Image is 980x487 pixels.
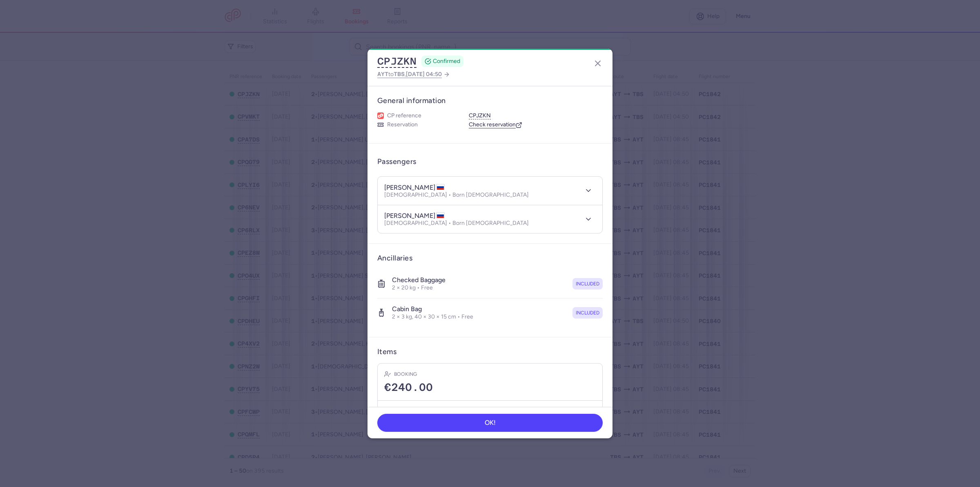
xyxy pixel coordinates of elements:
[377,69,450,79] a: AYTtoTBS,[DATE] 04:50
[392,305,473,313] h4: Cabin bag
[377,157,416,166] h3: Passengers
[378,364,602,401] div: Booking€240.00
[576,309,599,317] span: included
[384,212,445,220] h4: [PERSON_NAME]
[469,112,491,119] button: CPJZKN
[377,414,603,432] button: OK!
[406,71,442,78] span: [DATE] 04:50
[576,280,599,288] span: included
[377,254,603,263] h3: Ancillaries
[387,112,421,119] span: CP reference
[392,276,445,284] h4: Checked baggage
[394,71,405,77] span: TBS
[392,284,445,292] p: 2 × 20 kg • Free
[384,184,445,192] h4: [PERSON_NAME]
[433,57,460,65] span: CONFIRMED
[469,121,522,128] a: Check reservation
[384,406,418,416] h5: Booking date
[485,419,496,426] span: OK!
[377,96,603,105] h3: General information
[377,112,384,119] figure: 1L airline logo
[384,220,529,227] p: [DEMOGRAPHIC_DATA] • Born [DEMOGRAPHIC_DATA]
[377,347,396,357] h3: Items
[384,192,529,198] p: [DEMOGRAPHIC_DATA] • Born [DEMOGRAPHIC_DATA]
[377,69,442,79] span: to ,
[392,313,473,321] p: 2 × 3 kg, 40 × 30 × 15 cm • Free
[387,121,418,128] span: Reservation
[394,370,417,378] h4: Booking
[377,55,416,67] button: CPJZKN
[384,382,433,394] span: €240.00
[377,71,388,77] span: AYT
